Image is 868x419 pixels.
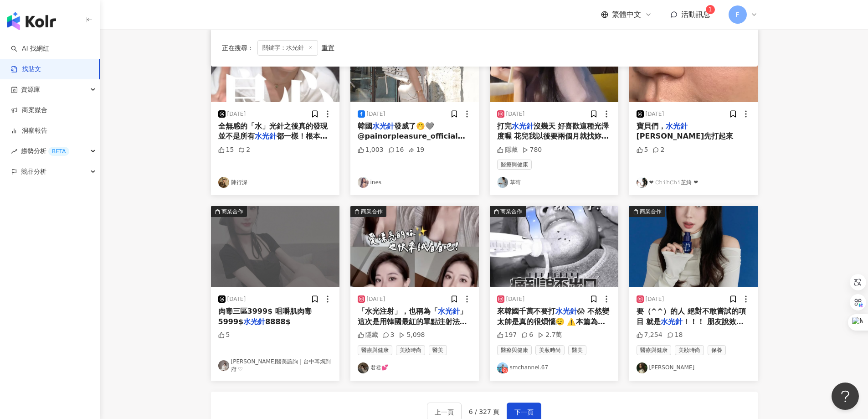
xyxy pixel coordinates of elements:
[11,148,17,155] span: rise
[383,331,395,340] div: 3
[350,206,479,287] img: post-image
[637,145,648,155] div: 5
[497,177,508,188] img: KOL Avatar
[243,317,265,326] mark: 水光針
[497,122,609,151] span: 沒幾天 好喜歡這種光澤度喔 花兒我以後要兩個月就找妳一次 請持續幫我打到滿臉爆血❤️
[497,122,512,130] span: 打完
[538,331,562,340] div: 2.7萬
[612,10,641,20] span: 繁體中文
[218,307,312,326] span: 肉毒三區3999$ 咀嚼肌肉毒5999$
[358,177,369,188] img: KOL Avatar
[358,122,372,130] span: 韓國
[221,207,243,216] div: 商業合作
[211,206,339,287] img: post-image
[408,145,424,155] div: 19
[367,295,385,303] div: [DATE]
[506,295,525,303] div: [DATE]
[637,317,744,336] span: ！！！ 朋友說效果好到驚為天人 但
[535,345,565,355] span: 美妝時尚
[238,145,250,155] div: 2
[497,362,611,373] a: KOL Avatarsmchannel.67
[629,206,758,287] img: post-image
[218,145,234,155] div: 15
[358,177,472,188] a: KOL Avatarines
[506,110,525,118] div: [DATE]
[667,331,683,340] div: 18
[497,160,532,170] span: 醫療與健康
[514,407,534,418] span: 下一頁
[646,110,664,118] div: [DATE]
[637,132,734,140] span: [PERSON_NAME]先打起來
[637,177,647,188] img: KOL Avatar
[438,307,460,316] mark: 水光針
[512,122,534,130] mark: 水光針
[435,407,454,418] span: 上一頁
[522,145,542,155] div: 780
[675,345,704,355] span: 美妝時尚
[218,122,328,140] span: 全無感的「水」光針之後真的發現並不是所有
[218,331,230,340] div: 5
[211,206,339,287] div: post-image商業合作
[708,345,726,355] span: 保養
[646,295,664,303] div: [DATE]
[361,207,383,216] div: 商業合作
[497,345,532,355] span: 醫療與健康
[218,358,332,373] a: KOL Avatar[PERSON_NAME]醫美諮詢｜台中耳燭到府 ♡
[399,331,425,340] div: 5,098
[429,345,447,355] span: 醫美
[11,44,49,53] a: searchAI 找網紅
[11,65,41,74] a: 找貼文
[661,317,683,326] mark: 水光針
[640,207,662,216] div: 商業合作
[227,110,246,118] div: [DATE]
[222,44,254,52] span: 正在搜尋 ：
[832,383,859,410] iframe: Help Scout Beacon - Open
[396,345,425,355] span: 美妝時尚
[21,79,40,100] span: 資源庫
[709,6,712,13] span: 1
[666,122,688,130] mark: 水光針
[227,295,246,303] div: [DATE]
[48,147,69,156] div: BETA
[255,132,277,140] mark: 水光針
[497,307,555,316] span: 來韓國千萬不要打
[358,362,369,373] img: KOL Avatar
[372,122,394,130] mark: 水光針
[637,331,663,340] div: 7,254
[681,10,710,19] span: 活動訊息
[21,161,46,182] span: 競品分析
[322,44,334,52] div: 重置
[21,141,69,161] span: 趨勢分析
[497,331,517,340] div: 197
[490,206,618,287] img: post-image
[7,12,56,30] img: logo
[652,145,664,155] div: 2
[11,106,47,115] a: 商案媒合
[568,345,586,355] span: 醫美
[388,145,404,155] div: 16
[358,345,392,355] span: 醫療與健康
[637,362,647,373] img: KOL Avatar
[637,307,746,326] span: 要（^^）的人 絕對不敢嘗試的項目 就是
[358,307,438,316] span: 「水光注射」，也稱為「
[350,206,479,287] div: post-image商業合作
[218,177,229,188] img: KOL Avatar
[358,122,465,151] span: 發威了🤭🩶 @painorpleasure_official @[URL][DOMAIN_NAME]
[637,177,750,188] a: KOL Avatar❤︎ 𝙲𝚑𝚒𝚑𝙲𝚑𝚒芷綺 ❤︎
[490,206,618,287] div: post-image商業合作
[497,307,609,346] span: 😱 不然變太帥是真的很煩惱😮‍💨 ⚠️本篇為醫美體驗心得，不具有醫療宣稱療效喔 ⚠️ #韓國 #
[367,110,385,118] div: [DATE]
[637,122,666,130] span: 寶貝們，
[257,40,318,56] span: 關鍵字：水光針
[358,362,472,373] a: KOL Avatar君君💕
[218,177,332,188] a: KOL Avatar陳行深
[637,345,671,355] span: 醫療與健康
[11,126,47,135] a: 洞察報告
[555,307,577,316] mark: 水光針
[497,145,518,155] div: 隱藏
[706,5,715,14] sup: 1
[265,317,291,326] span: 8888$
[497,177,611,188] a: KOL Avatar草莓
[358,331,378,340] div: 隱藏
[637,362,750,373] a: KOL Avatar[PERSON_NAME]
